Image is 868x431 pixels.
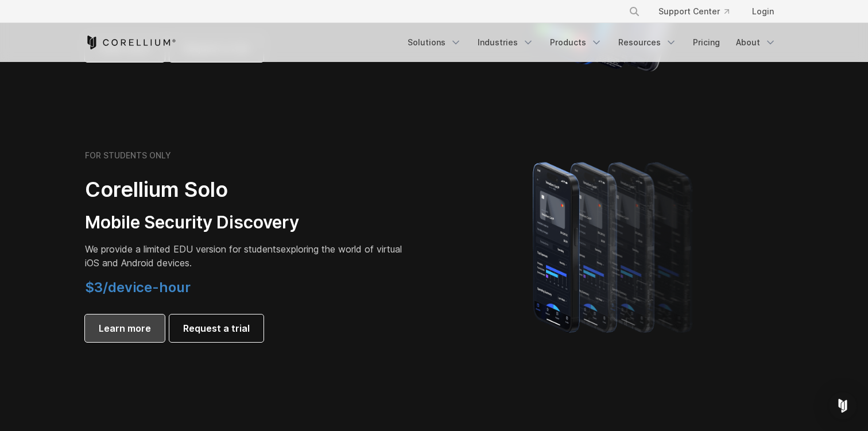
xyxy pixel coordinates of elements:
a: Solutions [401,32,468,53]
a: About [729,32,783,53]
h2: Corellium Solo [85,177,406,203]
h6: FOR STUDENTS ONLY [85,150,171,161]
span: Learn more [99,321,151,335]
div: Navigation Menu [615,1,783,22]
button: Search [624,1,645,22]
span: We provide a limited EDU version for students [85,243,281,255]
a: Login [743,1,783,22]
div: Open Intercom Messenger [829,392,857,420]
h3: Mobile Security Discovery [85,212,406,234]
a: Support Center [649,1,738,22]
a: Pricing [686,32,727,53]
a: Learn more [85,314,165,342]
a: Request a trial [169,314,263,342]
a: Corellium Home [85,36,176,49]
div: Navigation Menu [401,32,783,53]
span: $3/device-hour [85,279,191,296]
span: Request a trial [183,321,250,335]
p: exploring the world of virtual iOS and Android devices. [85,242,406,270]
a: Products [543,32,609,53]
a: Industries [471,32,541,53]
img: A lineup of four iPhone models becoming more gradient and blurred [510,146,719,347]
a: Resources [611,32,684,53]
